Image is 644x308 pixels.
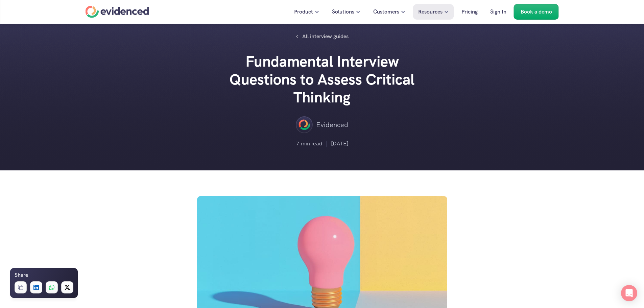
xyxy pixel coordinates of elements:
[332,7,354,16] p: Solutions
[514,4,559,20] a: Book a demo
[331,139,348,148] p: [DATE]
[294,7,313,16] p: Product
[86,6,149,18] a: Home
[456,4,483,20] a: Pricing
[221,53,424,106] h2: Fundamental Interview Questions to Assess Critical Thinking
[326,139,328,148] p: |
[485,4,511,20] a: Sign In
[316,119,348,130] p: Evidenced
[521,7,552,16] p: Book a demo
[296,139,299,148] p: 7
[301,139,323,148] p: min read
[296,116,313,133] img: ""
[621,285,637,301] div: Open Intercom Messenger
[15,271,28,280] h6: Share
[418,7,443,16] p: Resources
[490,7,506,16] p: Sign In
[292,30,352,43] a: All interview guides
[461,7,478,16] p: Pricing
[373,7,399,16] p: Customers
[302,32,349,41] p: All interview guides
